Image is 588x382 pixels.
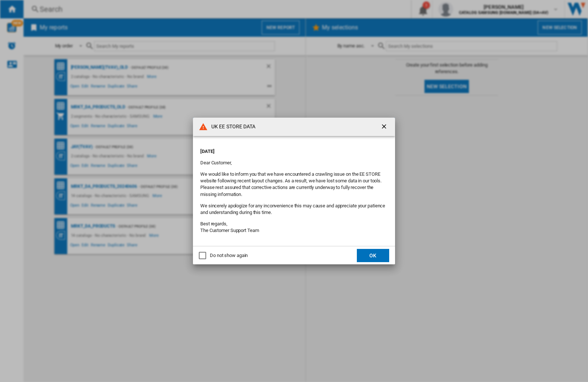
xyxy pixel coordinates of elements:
p: Dear Customer, [200,160,388,166]
h4: UK EE STORE DATA [208,123,256,131]
button: OK [357,249,389,262]
p: We would like to inform you that we have encountered a crawling issue on the EE STORE website fol... [200,171,388,198]
p: Best regards, The Customer Support Team [200,221,388,234]
button: getI18NText('BUTTONS.CLOSE_DIALOG') [377,119,392,134]
ng-md-icon: getI18NText('BUTTONS.CLOSE_DIALOG') [380,123,389,132]
p: We sincerely apologize for any inconvenience this may cause and appreciate your patience and unde... [200,203,388,216]
div: Do not show again [210,252,248,259]
md-checkbox: Do not show again [199,252,248,259]
strong: [DATE] [200,149,214,154]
